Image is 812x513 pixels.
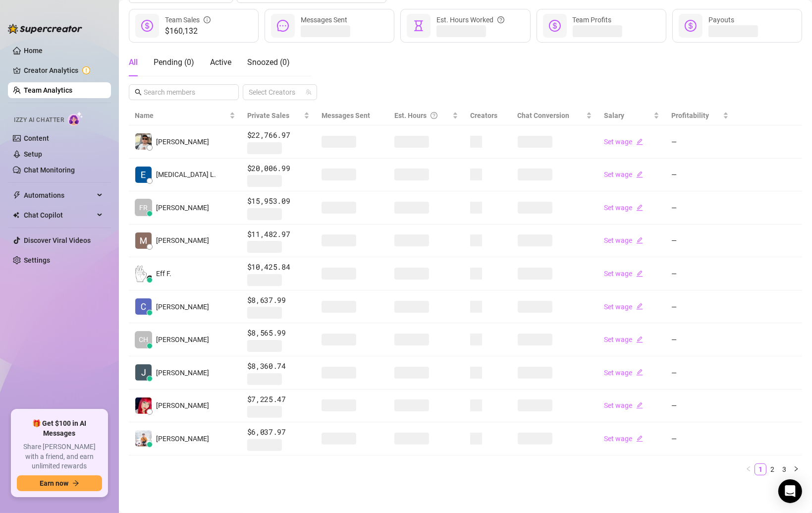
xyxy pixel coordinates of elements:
td: — [665,290,735,324]
span: right [793,466,799,472]
button: Earn nowarrow-right [17,475,102,491]
span: Payouts [708,16,734,24]
span: edit [636,303,643,310]
span: $8,565.99 [247,327,310,339]
span: edit [636,204,643,211]
div: Team Sales [165,14,211,25]
img: Charmaine Javil… [135,298,152,315]
span: CH [139,334,148,345]
span: info-circle [204,14,211,25]
span: Eff F. [156,268,171,279]
li: 2 [766,463,778,475]
a: Setup [24,150,42,158]
span: [PERSON_NAME] [156,301,209,312]
td: — [665,257,735,290]
a: Team Analytics [24,86,72,94]
span: Chat Conversion [518,112,570,119]
span: hourglass [413,20,425,32]
span: edit [636,402,643,409]
a: Set wageedit [604,435,643,443]
a: Set wageedit [604,336,643,343]
td: — [665,125,735,159]
span: Izzy AI Chatter [14,115,64,125]
a: Settings [24,256,50,264]
a: 3 [779,464,790,475]
img: Exon Locsin [135,167,152,183]
a: Set wageedit [604,236,643,244]
span: $160,132 [165,25,211,37]
span: Chat Copilot [24,207,94,223]
li: Next Page [790,463,802,475]
div: Pending ( 0 ) [154,57,194,68]
span: edit [636,237,643,244]
span: $22,766.97 [247,129,310,141]
a: Set wageedit [604,204,643,212]
th: Name [129,106,241,125]
a: Set wageedit [604,138,643,146]
img: Jayson Roa [135,430,152,447]
span: left [746,466,752,472]
img: Eff Francisco [135,266,152,282]
span: thunderbolt [13,191,21,199]
span: dollar-circle [549,20,561,32]
span: Salary [604,112,624,119]
span: edit [636,435,643,442]
span: Team Profits [573,16,612,24]
a: Set wageedit [604,369,643,377]
a: 1 [755,464,766,475]
a: Creator Analytics exclamation-circle [24,62,103,78]
span: Name [135,110,227,121]
a: 2 [767,464,778,475]
img: Mariane Subia [135,232,152,249]
td: — [665,159,735,192]
span: Snoozed ( 0 ) [247,57,290,67]
a: Chat Monitoring [24,166,75,174]
li: 1 [755,463,766,475]
span: message [277,20,289,32]
div: Est. Hours Worked [436,14,504,25]
td: — [665,191,735,225]
span: edit [636,138,643,145]
a: Set wageedit [604,401,643,409]
span: Earn now [40,479,68,487]
td: — [665,422,735,456]
span: [PERSON_NAME] [156,367,209,378]
span: $8,360.74 [247,360,310,372]
span: Profitability [671,112,709,119]
span: $11,482.97 [247,228,310,240]
span: question-circle [431,110,437,121]
span: [PERSON_NAME] [156,433,209,444]
td: — [665,225,735,258]
span: FR [139,202,148,213]
span: $7,225.47 [247,394,310,405]
div: Est. Hours [394,110,450,121]
a: Set wageedit [604,270,643,278]
img: Chat Copilot [13,212,19,219]
span: question-circle [497,14,504,25]
span: team [306,89,312,95]
span: $8,637.99 [247,294,310,306]
a: Home [24,47,43,55]
span: edit [636,270,643,277]
li: 3 [778,463,790,475]
span: [PERSON_NAME] [156,400,209,411]
div: Open Intercom Messenger [778,479,802,503]
span: dollar-circle [685,20,697,32]
img: Rick Gino Tarce… [135,133,152,150]
span: [PERSON_NAME] [156,235,209,246]
span: Active [210,57,231,67]
span: edit [636,336,643,343]
span: [MEDICAL_DATA] L. [156,169,216,180]
span: [PERSON_NAME] [156,136,209,147]
a: Content [24,134,49,142]
img: Jeffery Bamba [135,364,152,381]
button: right [790,463,802,475]
span: Messages Sent [301,16,347,24]
span: 🎁 Get $100 in AI Messages [17,419,102,438]
td: — [665,390,735,423]
span: edit [636,171,643,178]
span: [PERSON_NAME] [156,334,209,345]
span: $15,953.09 [247,195,310,207]
div: All [129,57,138,68]
img: logo-BBDzfeDw.svg [8,24,82,34]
